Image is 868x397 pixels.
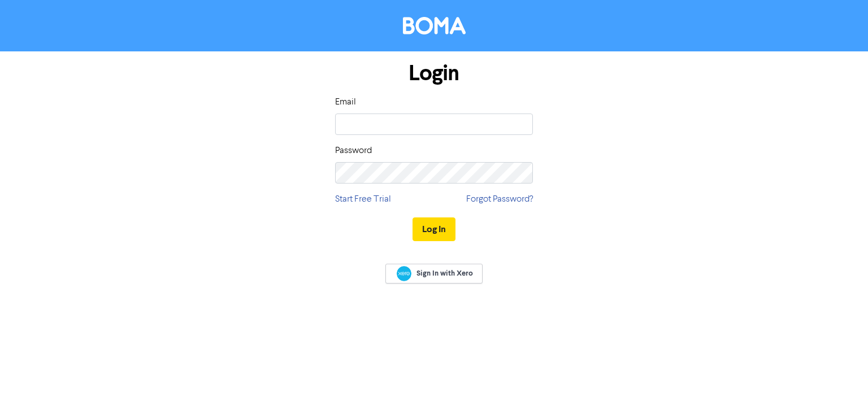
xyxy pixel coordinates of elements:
[335,193,391,206] a: Start Free Trial
[413,217,455,241] button: Log In
[335,95,356,109] label: Email
[385,264,483,283] a: Sign In with Xero
[403,17,466,34] img: BOMA Logo
[466,193,533,206] a: Forgot Password?
[335,60,533,86] h1: Login
[416,268,473,278] span: Sign In with Xero
[397,266,411,281] img: Xero logo
[335,144,372,158] label: Password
